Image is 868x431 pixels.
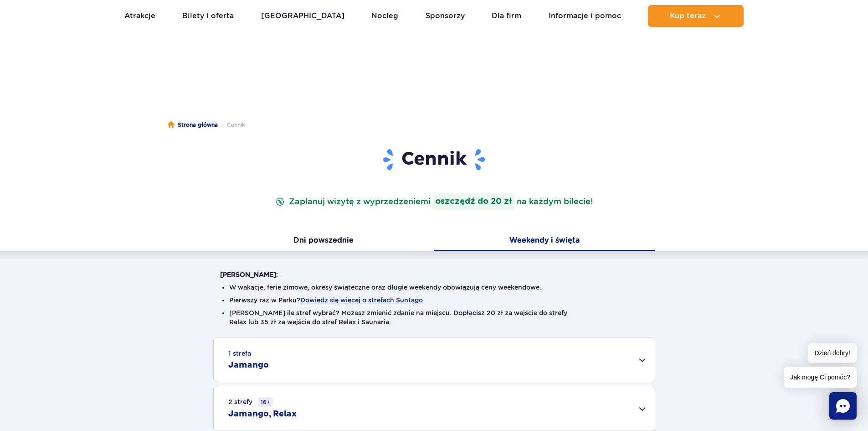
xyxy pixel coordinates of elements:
button: Kup teraz [648,5,744,27]
small: 16+ [258,397,273,407]
a: Bilety i oferta [182,5,234,27]
span: Dzień dobry! [808,343,857,363]
span: Kup teraz [670,12,706,20]
p: Zaplanuj wizytę z wyprzedzeniem na każdym bilecie! [273,193,595,210]
a: Atrakcje [124,5,155,27]
h2: Jamango [228,360,269,371]
span: Jak mogę Ci pomóc? [784,367,857,388]
li: W wakacje, ferie zimowe, okresy świąteczne oraz długie weekendy obowiązują ceny weekendowe. [229,283,639,292]
a: [GEOGRAPHIC_DATA] [261,5,344,27]
h2: Jamango, Relax [228,409,297,420]
li: Pierwszy raz w Parku? [229,296,639,305]
small: 2 strefy [228,397,273,407]
h1: Cennik [220,148,648,171]
a: Dla firm [492,5,521,27]
li: Cennik [218,120,245,130]
a: Nocleg [371,5,398,27]
button: Weekendy i święta [434,232,655,251]
button: Dni powszednie [213,232,434,251]
a: Strona główna [168,120,218,130]
a: Informacje i pomoc [549,5,621,27]
button: Dowiedz się więcej o strefach Suntago [300,296,423,304]
small: 1 strefa [228,349,251,358]
a: Sponsorzy [426,5,465,27]
li: [PERSON_NAME] ile stref wybrać? Możesz zmienić zdanie na miejscu. Dopłacisz 20 zł za wejście do s... [229,308,639,327]
strong: [PERSON_NAME]: [220,271,278,278]
div: Chat [829,392,857,420]
strong: oszczędź do 20 zł [432,193,515,210]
